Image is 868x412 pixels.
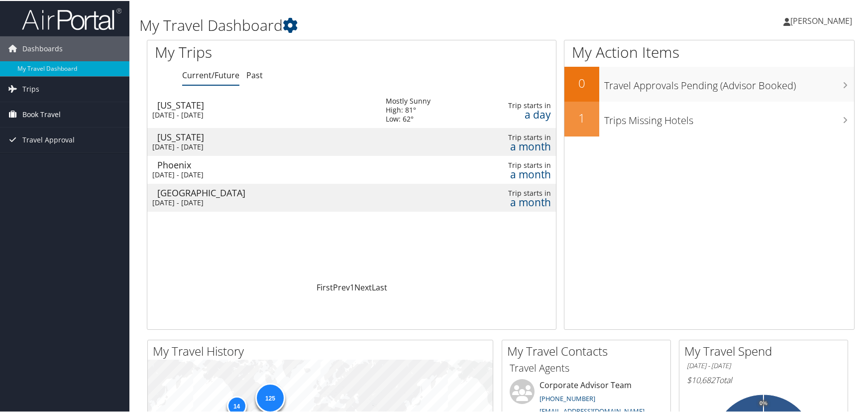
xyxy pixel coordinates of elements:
h1: My Travel Dashboard [139,14,621,35]
h2: My Travel Spend [684,342,848,359]
div: a month [485,169,551,178]
div: Phoenix [157,159,376,168]
div: [US_STATE] [157,100,376,109]
div: 125 [255,382,285,412]
div: [US_STATE] [157,132,376,140]
a: Prev [333,281,350,292]
div: Low: 62° [386,114,431,123]
h1: My Action Items [564,41,854,62]
h3: Trips Missing Hotels [604,108,854,127]
a: First [317,281,333,292]
span: Trips [22,76,39,101]
div: a day [485,109,551,118]
div: Mostly Sunny [386,96,431,105]
div: [DATE] - [DATE] [152,197,371,206]
h3: Travel Approvals Pending (Advisor Booked) [604,73,854,92]
span: $10,682 [687,374,715,385]
div: [DATE] - [DATE] [152,141,371,150]
h1: My Trips [155,41,378,62]
div: High: 81° [386,105,431,114]
h3: Travel Agents [510,360,663,374]
div: [DATE] - [DATE] [152,110,371,119]
div: a month [485,197,551,206]
a: Next [354,281,372,292]
div: Trip starts in [485,188,551,197]
h2: 1 [564,109,599,126]
h2: My Travel History [153,342,493,359]
span: [PERSON_NAME] [790,14,852,25]
h6: [DATE] - [DATE] [687,360,840,370]
div: [GEOGRAPHIC_DATA] [157,187,376,196]
h2: 0 [564,74,599,91]
div: [DATE] - [DATE] [152,169,371,178]
a: 1 [350,281,354,292]
div: Trip starts in [485,132,551,141]
tspan: 0% [759,400,767,406]
img: airportal-logo.png [22,6,121,30]
a: 0Travel Approvals Pending (Advisor Booked) [564,66,854,101]
span: Travel Approval [22,127,75,151]
span: Book Travel [22,101,61,126]
a: 1Trips Missing Hotels [564,101,854,136]
div: a month [485,141,551,150]
div: Trip starts in [485,100,551,109]
h6: Total [687,374,840,385]
a: [PERSON_NAME] [783,5,862,35]
a: [PHONE_NUMBER] [540,393,595,402]
div: Trip starts in [485,160,551,169]
h2: My Travel Contacts [507,342,670,359]
span: Dashboards [22,35,63,60]
a: Past [246,69,263,80]
a: Current/Future [182,69,239,80]
a: Last [372,281,387,292]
